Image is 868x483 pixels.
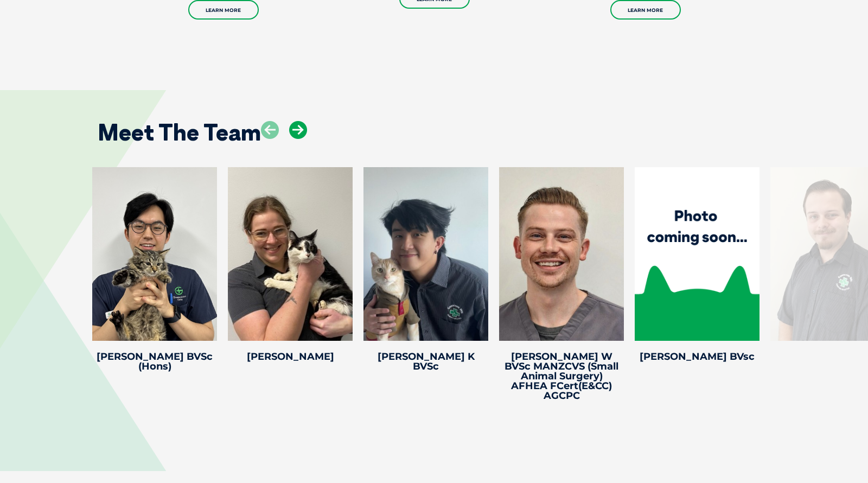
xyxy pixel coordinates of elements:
h2: Meet The Team [98,121,261,144]
h4: [PERSON_NAME] BVsc [635,352,759,361]
h4: [PERSON_NAME] K BVSc [363,352,488,371]
h4: [PERSON_NAME] W BVSc MANZCVS (Small Animal Surgery) AFHEA FCert(E&CC) AGCPC [499,352,624,401]
h4: [PERSON_NAME] BVSc (Hons) [92,352,217,371]
h4: [PERSON_NAME] [228,352,353,361]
